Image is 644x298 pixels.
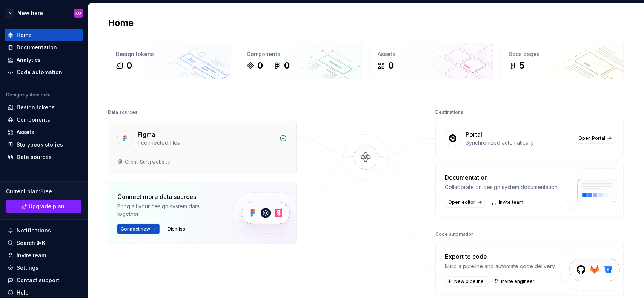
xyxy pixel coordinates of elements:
div: Design system data [6,92,51,98]
a: Analytics [5,54,83,66]
div: Contact support [17,277,59,284]
div: S [5,9,14,18]
a: Invite team [5,249,83,261]
div: Client-Suraj website [125,159,170,165]
button: Connect new [117,224,160,234]
button: SNew hereKG [2,5,86,21]
button: Search ⌘K [5,237,83,249]
div: Documentation [445,173,559,182]
div: 1 connected files [138,139,275,147]
a: Upgrade plan [6,200,81,213]
div: 0 [126,60,132,72]
div: Code automation [435,229,474,240]
div: 5 [519,60,524,72]
div: Design tokens [17,104,55,111]
div: Synchronized automatically [466,139,570,147]
span: Upgrade plan [29,203,65,210]
a: Storybook stories [5,139,83,151]
div: Portal [466,130,482,139]
a: Design tokens [5,101,83,113]
div: Notifications [17,227,51,234]
button: Notifications [5,225,83,237]
span: Invite engineer [501,278,535,284]
a: Docs pages5 [501,43,624,79]
a: Documentation [5,41,83,53]
a: Code automation [5,66,83,78]
span: Invite team [499,199,523,205]
a: Home [5,29,83,41]
div: Data sources [17,153,52,161]
div: Invite team [17,252,46,259]
h2: Home [108,17,134,29]
div: Connect more data sources [117,192,219,201]
div: 0 [257,60,263,72]
div: Data sources [108,107,138,118]
div: Analytics [17,56,41,64]
span: New pipeline [454,278,484,284]
div: Assets [378,50,485,58]
a: Open editor [445,197,485,208]
div: Documentation [17,44,57,51]
div: Figma [138,130,155,139]
a: Figma1 connected filesClient-Suraj website [108,121,297,174]
div: Build a pipeline and automate code delivery. [445,263,556,270]
div: Docs pages [509,50,616,58]
span: Open Portal [578,135,605,141]
a: Components00 [239,43,362,79]
button: Dismiss [164,224,189,234]
div: Design tokens [116,50,223,58]
button: New pipeline [445,276,487,287]
div: Current plan : Free [6,188,81,195]
div: Code automation [17,69,62,76]
a: Assets [5,126,83,138]
a: Data sources [5,151,83,163]
div: Collaborate on design system documentation. [445,183,559,191]
div: KG [76,10,81,16]
a: Invite team [489,197,527,208]
a: Open Portal [575,133,615,144]
a: Settings [5,262,83,274]
div: Help [17,289,29,296]
div: Components [17,116,50,124]
div: Destinations [435,107,463,118]
span: Connect new [121,226,150,232]
a: Components [5,114,83,126]
div: Bring all your design system data together. [117,203,219,218]
a: Assets0 [370,43,493,79]
a: Design tokens0 [108,43,231,79]
div: New here [17,9,43,17]
div: Assets [17,128,34,136]
div: Components [247,50,354,58]
div: Search ⌘K [17,239,45,247]
span: Dismiss [168,226,185,232]
div: 0 [388,60,394,72]
div: Settings [17,264,38,272]
div: 0 [284,60,290,72]
span: Open editor [448,199,475,205]
div: Storybook stories [17,141,63,148]
a: Invite engineer [492,276,538,287]
div: Home [17,31,32,39]
button: Contact support [5,274,83,286]
div: Export to code [445,252,556,261]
